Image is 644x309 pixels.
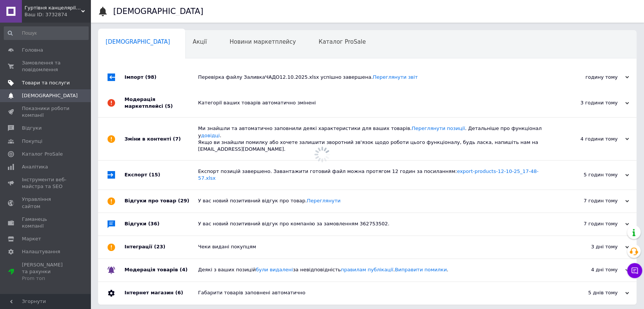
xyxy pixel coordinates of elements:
div: Відгуки про товар [124,190,198,213]
a: Виправити помилки [395,267,447,272]
div: 5 днів тому [553,289,629,296]
div: годину тому [553,74,629,81]
span: Управління сайтом [22,196,70,210]
div: Ми знайшли та автоматично заповнили деякі характеристики для ваших товарів. . Детальніше про функ... [198,125,553,153]
a: Переглянути звіт [373,74,418,80]
div: Модерація товарів [124,259,198,281]
span: Гаманець компанії [22,216,70,229]
span: Акції [193,38,207,45]
div: Габарити товарів заповнені автоматично [198,289,553,296]
div: Перевірка файлу ЗаливкаЧАДО12.10.2025.xlsx успішно завершена. [198,74,553,81]
div: 3 дні тому [553,243,629,250]
div: 4 години тому [553,136,629,142]
span: (5) [165,103,173,109]
div: Модерація маркетплейсі [124,89,198,117]
span: Каталог ProSale [22,151,63,158]
span: Маркет [22,236,41,242]
span: Гуртівня канцелярії, літератури та товарів для дітей [25,5,81,11]
div: Експорт [124,161,198,189]
div: Зміни в контенті [124,118,198,160]
span: Аналітика [22,164,48,170]
span: Каталог ProSale [318,38,366,45]
span: [DEMOGRAPHIC_DATA] [106,38,170,45]
span: Покупці [22,138,42,145]
input: Пошук [4,26,89,40]
span: Головна [22,47,43,54]
span: [PERSON_NAME] та рахунки [22,262,70,282]
div: 4 дні тому [553,266,629,273]
span: Новини маркетплейсу [229,38,296,45]
span: Товари та послуги [22,80,70,86]
span: (98) [145,74,157,80]
span: Інструменти веб-майстра та SEO [22,176,70,190]
div: Деякі з ваших позицій за невідповідність . . [198,266,553,273]
span: Показники роботи компанії [22,105,70,119]
div: Категорії ваших товарів автоматично змінені [198,99,553,106]
div: Чеки видані покупцям [198,243,553,250]
div: Інтеграції [124,236,198,259]
span: Налаштування [22,248,60,255]
a: Переглянути [307,198,340,203]
span: (4) [180,267,188,272]
div: 7 годин тому [553,197,629,204]
a: правилам публікації [341,267,393,272]
div: Ваш ID: 3732874 [25,11,91,18]
h1: [DEMOGRAPHIC_DATA] [113,7,203,16]
span: (15) [149,172,160,177]
a: довідці [201,133,220,138]
div: Імпорт [124,66,198,89]
div: У вас новий позитивний відгук про компанію за замовленням 362753502. [198,220,553,227]
span: (6) [175,290,183,295]
span: (23) [154,244,165,249]
a: були видалені [256,267,293,272]
div: 3 години тому [553,99,629,106]
span: Відгуки [22,125,41,132]
span: (7) [173,136,181,142]
span: (29) [178,198,189,203]
button: Чат з покупцем [627,263,642,278]
span: Замовлення та повідомлення [22,60,70,73]
div: 7 годин тому [553,220,629,227]
a: Переглянути позиції [412,125,465,131]
span: (36) [148,221,160,226]
div: У вас новий позитивний відгук про товар. [198,197,553,204]
div: Prom топ [22,275,70,282]
div: Експорт позицій завершено. Завантажити готовий файл можна протягом 12 годин за посиланням: [198,168,553,182]
div: 5 годин тому [553,171,629,178]
div: Відгуки [124,213,198,236]
span: [DEMOGRAPHIC_DATA] [22,92,78,99]
div: Інтернет магазин [124,282,198,304]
